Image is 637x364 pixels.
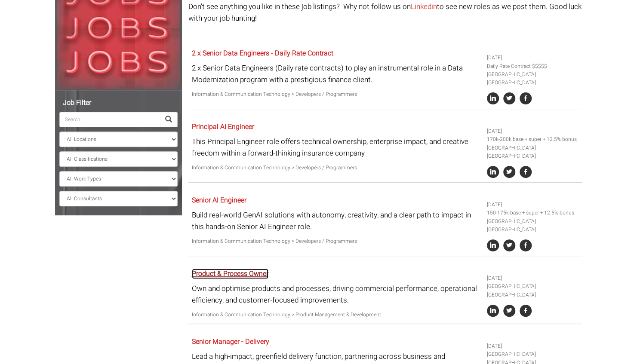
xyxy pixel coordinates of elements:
[192,209,480,232] p: Build real-world GenAI solutions with autonomy, creativity, and a clear path to impact in this ha...
[487,70,579,87] li: [GEOGRAPHIC_DATA] [GEOGRAPHIC_DATA]
[487,135,579,144] li: 170k-200k base + super + 12.5% bonus
[192,62,480,86] p: 2 x Senior Data Engineers (Daily rate contracts) to play an instrumental role in a Data Moderniza...
[59,112,160,127] input: Search
[487,274,579,282] li: [DATE]
[487,127,579,135] li: [DATE]
[192,48,333,58] a: 2 x Senior Data Engineers - Daily Rate Contract
[192,164,480,172] p: Information & Communication Technology > Developers / Programmers
[192,122,254,132] a: Principal AI Engineer
[487,342,579,350] li: [DATE]
[192,136,480,159] p: This Principal Engineer role offers technical ownership, enterprise impact, and creative freedom ...
[192,283,480,306] p: Own and optimise products and processes, driving commercial performance, operational efficiency, ...
[192,195,246,205] a: Senior AI Engineer
[487,201,579,209] li: [DATE]
[192,269,268,279] a: Product & Process Owner
[487,54,579,62] li: [DATE]
[487,217,579,234] li: [GEOGRAPHIC_DATA] [GEOGRAPHIC_DATA]
[487,209,579,217] li: 150-175k base + super + 12.5% bonus
[192,336,269,347] a: Senior Manager - Delivery
[411,1,437,12] a: Linkedin
[192,311,480,319] p: Information & Communication Technology > Product Management & Development
[487,62,579,70] li: Daily Rate Contract $$$$$
[192,237,480,245] p: Information & Communication Technology > Developers / Programmers
[192,90,480,98] p: Information & Communication Technology > Developers / Programmers
[59,99,178,107] h5: Job Filter
[487,282,579,299] li: [GEOGRAPHIC_DATA] [GEOGRAPHIC_DATA]
[487,144,579,160] li: [GEOGRAPHIC_DATA] [GEOGRAPHIC_DATA]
